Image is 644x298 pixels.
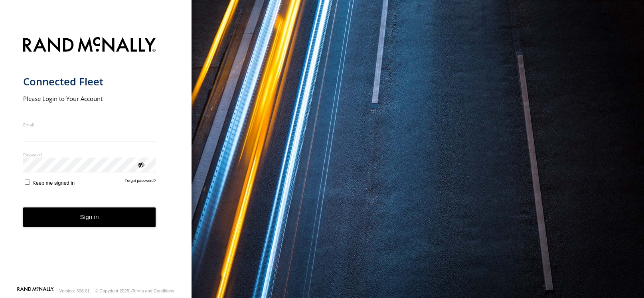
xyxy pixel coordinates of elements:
span: Keep me signed in [32,180,75,186]
a: Visit our Website [17,287,54,295]
div: © Copyright 2025 - [95,288,174,293]
input: Keep me signed in [25,180,30,185]
a: Forgot password? [125,178,156,186]
img: Rand McNally [23,36,156,56]
label: Email [23,122,156,128]
div: Version: 308.01 [59,288,90,293]
h1: Connected Fleet [23,75,156,88]
label: Password [23,152,156,158]
form: main [23,32,169,286]
a: Terms and Conditions [132,288,174,293]
h2: Please Login to Your Account [23,95,156,103]
button: Sign in [23,207,156,227]
div: ViewPassword [136,160,144,168]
